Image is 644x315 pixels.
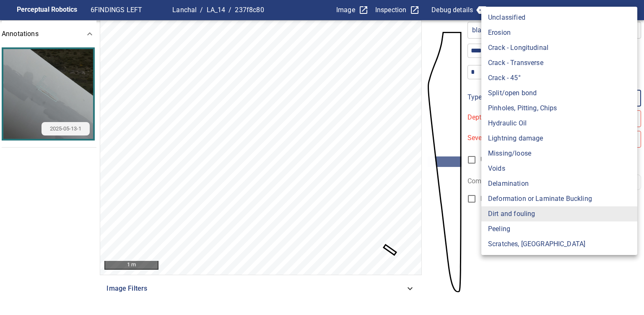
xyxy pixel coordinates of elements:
li: Voids [481,161,637,176]
li: Split/open bond [481,86,637,101]
li: Crack - Transverse [481,55,637,70]
li: Missing/loose [481,146,637,161]
li: Deformation or Laminate Buckling [481,191,637,206]
li: Lightning damage [481,131,637,146]
li: Dirt and fouling [481,206,637,221]
li: Scratches, [GEOGRAPHIC_DATA] [481,237,637,252]
li: Peeling [481,221,637,237]
li: Crack - 45° [481,70,637,86]
li: Hydraulic Oil [481,116,637,131]
li: Erosion [481,25,637,40]
li: Pinholes, Pitting, Chips [481,101,637,116]
li: Unclassified [481,10,637,25]
li: Delamination [481,176,637,191]
li: Crack - Longitudinal [481,40,637,55]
